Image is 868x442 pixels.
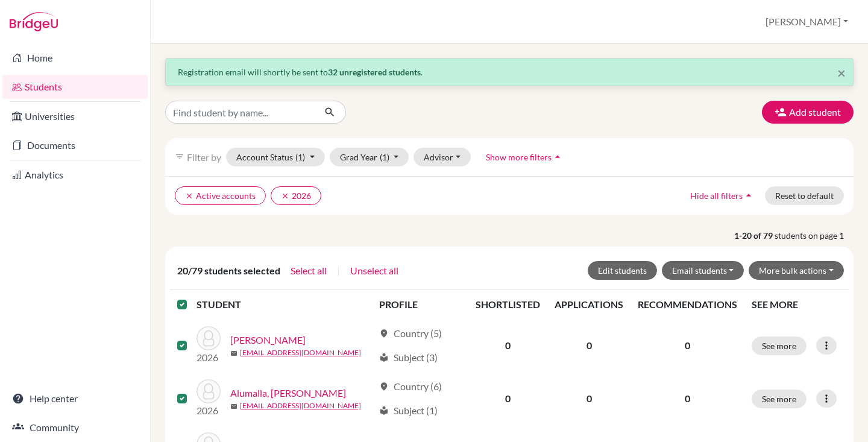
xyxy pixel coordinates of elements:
span: Hide all filters [690,191,743,201]
span: location_on [379,329,389,338]
button: Hide all filtersarrow_drop_up [680,186,765,205]
th: STUDENT [197,290,373,319]
span: Filter by [187,151,221,163]
a: Universities [2,104,148,128]
a: Documents [2,133,148,157]
a: Students [2,75,148,99]
button: Grad Year(1) [330,148,409,166]
button: Show more filtersarrow_drop_up [476,148,574,166]
a: [EMAIL_ADDRESS][DOMAIN_NAME] [240,400,361,411]
td: 0 [547,319,631,372]
a: [PERSON_NAME] [230,333,306,347]
th: RECOMMENDATIONS [631,290,744,319]
th: SEE MORE [744,290,849,319]
button: Account Status(1) [226,148,325,166]
p: 2026 [197,350,221,365]
button: More bulk actions [749,261,844,280]
div: Country (5) [379,326,442,341]
div: Country (6) [379,379,442,394]
th: PROFILE [372,290,468,319]
th: SHORTLISTED [468,290,547,319]
span: students on page 1 [775,229,854,242]
a: Analytics [2,163,148,187]
td: 0 [547,372,631,425]
p: 0 [638,391,737,406]
span: local_library [379,353,389,362]
i: clear [185,192,193,200]
img: Alumalla, Anvith Reddy [197,379,221,403]
button: Email students [662,261,744,280]
button: Add student [762,101,854,124]
span: (1) [380,152,389,162]
span: | [337,264,340,278]
span: × [837,64,846,81]
td: 0 [468,372,547,425]
span: local_library [379,406,389,415]
span: mail [230,403,237,410]
a: Home [2,46,148,70]
div: Subject (3) [379,350,438,365]
a: [EMAIL_ADDRESS][DOMAIN_NAME] [240,347,361,358]
span: mail [230,350,237,357]
a: Help center [2,387,148,411]
button: See more [752,336,807,355]
img: Acharya, Preet [197,326,221,350]
span: (1) [295,152,305,162]
th: APPLICATIONS [547,290,631,319]
i: filter_list [175,152,184,162]
i: arrow_drop_up [743,189,755,201]
p: 0 [638,338,737,353]
span: Show more filters [486,152,552,162]
input: Find student by name... [165,101,315,124]
span: 20/79 students selected [177,264,280,278]
button: Advisor [414,148,471,166]
button: Close [837,66,846,80]
img: Bridge-U [10,12,58,31]
div: Subject (1) [379,403,438,418]
button: clear2026 [271,186,321,205]
strong: 32 unregistered students [328,67,421,77]
p: Registration email will shortly be sent to . [178,66,841,78]
p: 2026 [197,403,221,418]
i: clear [281,192,289,200]
td: 0 [468,319,547,372]
strong: 1-20 of 79 [734,229,775,242]
button: See more [752,390,807,408]
button: Select all [290,263,327,279]
a: Community [2,415,148,440]
i: arrow_drop_up [552,151,564,163]
button: Reset to default [765,186,844,205]
button: [PERSON_NAME] [760,10,854,33]
a: Alumalla, [PERSON_NAME] [230,386,346,400]
span: location_on [379,382,389,391]
button: clearActive accounts [175,186,266,205]
button: Unselect all [350,263,399,279]
button: Edit students [588,261,657,280]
